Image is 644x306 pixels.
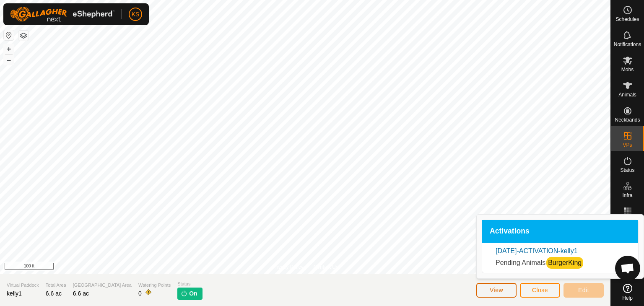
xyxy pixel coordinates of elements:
[622,296,633,301] span: Help
[46,282,66,289] span: Total Area
[18,31,29,41] button: Map Layers
[622,193,632,198] span: Infra
[7,282,39,289] span: Virtual Paddock
[177,280,202,288] span: Status
[615,117,640,122] span: Neckbands
[181,290,187,297] img: turn-on
[548,259,582,266] a: BurgerKing
[4,55,14,65] button: –
[621,67,634,72] span: Mobs
[476,283,517,298] button: View
[618,92,636,97] span: Animals
[7,290,22,297] span: kelly1
[272,263,304,271] a: Privacy Policy
[532,287,548,293] span: Close
[623,143,632,148] span: VPs
[611,280,644,304] a: Help
[73,290,89,297] span: 6.6 ac
[615,256,640,281] div: Open chat
[620,168,634,173] span: Status
[138,282,171,289] span: Watering Points
[614,42,641,47] span: Notifications
[4,44,14,54] button: +
[563,283,604,298] button: Edit
[496,259,545,266] span: Pending Animals
[314,263,338,271] a: Contact Us
[10,7,115,22] img: Gallagher Logo
[520,283,560,298] button: Close
[490,228,530,235] span: Activations
[46,290,62,297] span: 6.6 ac
[4,30,14,40] button: Reset Map
[490,287,503,293] span: View
[496,247,578,254] a: [DATE]-ACTIVATION-kelly1
[615,17,639,22] span: Schedules
[578,287,589,293] span: Edit
[132,10,140,19] span: KS
[189,289,197,298] span: On
[138,290,142,297] span: 0
[73,282,132,289] span: [GEOGRAPHIC_DATA] Area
